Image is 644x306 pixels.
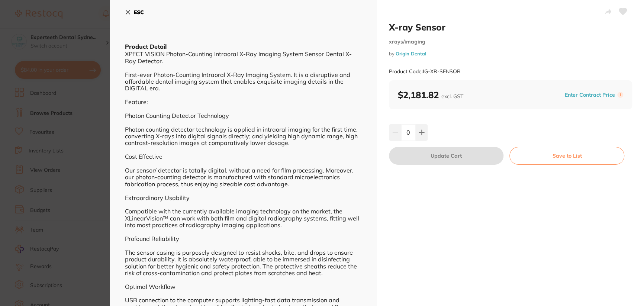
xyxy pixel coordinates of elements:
b: ESC [134,9,144,16]
span: excl. GST [441,93,463,100]
button: Save to List [509,147,624,165]
button: Update Cart [389,147,503,165]
label: i [617,92,623,98]
button: Enter Contract Price [563,91,617,99]
button: ESC [125,6,144,19]
b: Product Detail [125,43,167,50]
small: xrays/imaging [389,39,632,45]
b: $2,181.82 [398,89,463,100]
small: Product Code: IG-XR-SENSOR [389,68,461,75]
small: by [389,51,632,57]
h2: X-ray Sensor [389,22,632,33]
a: Origin Dental [396,51,426,57]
